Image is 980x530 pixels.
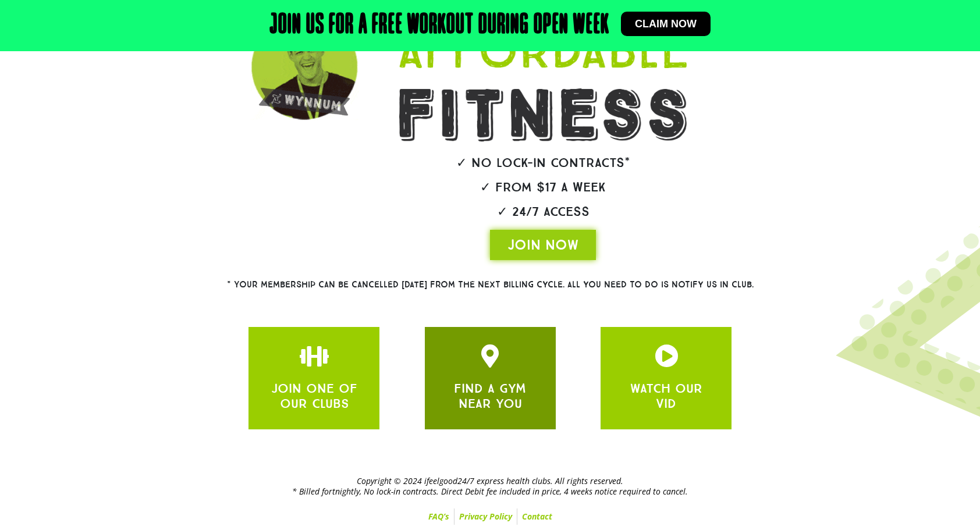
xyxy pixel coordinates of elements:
[118,508,862,525] nav: Menu
[454,380,526,411] a: FIND A GYM NEAR YOU
[507,236,578,254] span: JOIN NOW
[363,181,723,194] h2: ✓ From $17 a week
[655,344,678,368] a: JOIN ONE OF OUR CLUBS
[184,280,796,289] h2: * Your membership can be cancelled [DATE] from the next billing cycle. All you need to do is noti...
[424,508,454,525] a: FAQ’s
[363,205,723,218] h2: ✓ 24/7 Access
[490,230,596,260] a: JOIN NOW
[517,508,557,525] a: Contact
[363,156,723,169] h2: ✓ No lock-in contracts*
[478,344,502,368] a: JOIN ONE OF OUR CLUBS
[269,12,609,40] h2: Join us for a free workout during open week
[630,380,702,411] a: WATCH OUR VID
[455,508,517,525] a: Privacy Policy
[303,344,326,368] a: JOIN ONE OF OUR CLUBS
[621,12,711,36] a: Claim now
[635,19,697,29] span: Claim now
[271,380,357,411] a: JOIN ONE OF OUR CLUBS
[118,476,862,497] h2: Copyright © 2024 ifeelgood24/7 express health clubs. All rights reserved. * Billed fortnightly, N...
